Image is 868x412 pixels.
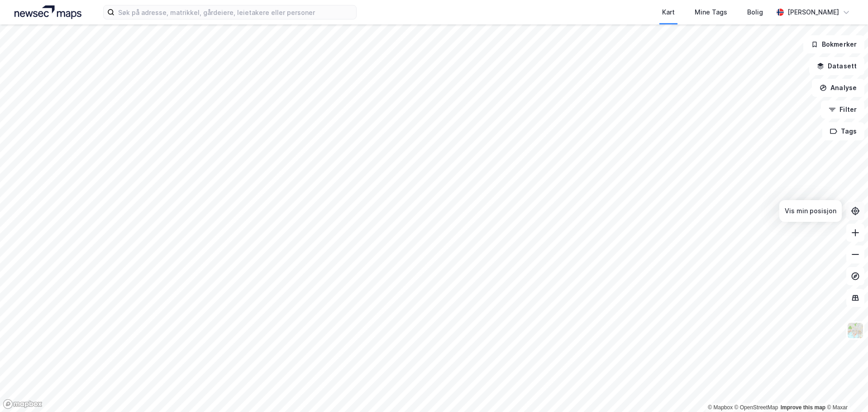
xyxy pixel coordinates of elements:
[662,7,675,18] div: Kart
[3,399,43,409] a: Mapbox homepage
[822,122,864,140] button: Tags
[14,5,81,19] img: logo.a4113a55bc3d86da70a041830d287a7e.svg
[787,7,839,18] div: [PERSON_NAME]
[781,404,825,411] a: Improve this map
[823,369,868,412] iframe: Chat Widget
[823,369,868,412] div: Kontrollprogram for chat
[747,7,763,18] div: Bolig
[114,5,356,19] input: Søk på adresse, matrikkel, gårdeiere, leietakere eller personer
[708,404,733,411] a: Mapbox
[847,322,864,339] img: Z
[821,101,864,119] button: Filter
[734,404,778,411] a: OpenStreetMap
[812,79,864,97] button: Analyse
[695,7,727,18] div: Mine Tags
[803,35,864,53] button: Bokmerker
[809,57,864,75] button: Datasett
